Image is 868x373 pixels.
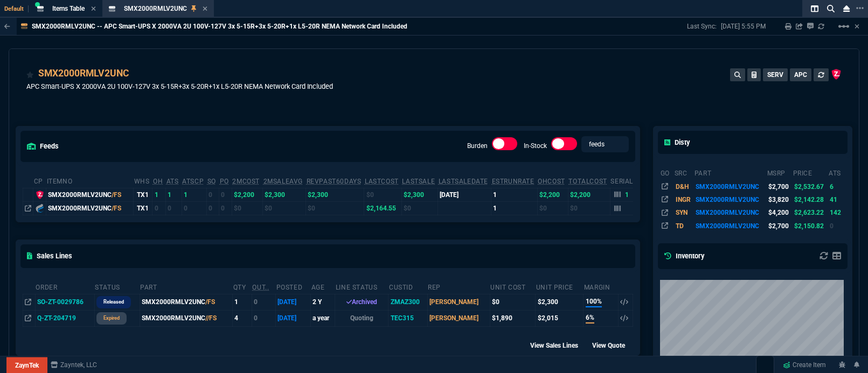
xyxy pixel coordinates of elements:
[694,180,767,193] td: SMX2000RMLV2UNC
[568,178,607,185] abbr: Total Cost of Units on Hand
[232,178,260,185] abbr: Avg cost of all PO invoices for 2 months
[232,188,262,201] td: $2,200
[207,178,216,185] abbr: Total units on open Sales Orders
[823,2,839,15] nx-icon: Search
[839,2,854,15] nx-icon: Close Workbench
[47,360,100,370] a: msbcCompanyName
[388,294,427,310] td: ZMAZ300
[220,178,229,185] abbr: Total units on open Purchase Orders
[388,279,427,294] th: CustId
[536,294,584,310] td: $2,300
[674,193,694,206] td: INGR
[27,251,72,261] h5: Sales Lines
[537,188,568,201] td: $2,200
[568,201,610,215] td: $0
[38,66,129,80] a: SMX2000RMLV2UNC
[48,203,131,213] div: SMX2000RMLV2UNC
[790,68,811,81] button: APC
[182,201,207,215] td: 0
[439,178,488,185] abbr: The date of the last SO Inv price. No time limit. (ignore zeros)
[793,206,829,219] td: $2,623.22
[793,180,829,193] td: $2,532.67
[694,165,767,180] th: part
[837,20,850,33] mat-icon: Example home icon
[311,294,335,310] td: 2 Y
[536,279,584,294] th: Unit Price
[538,178,565,185] abbr: Avg Cost of Inventory on-hand
[219,201,232,215] td: 0
[252,284,269,291] abbr: Outstanding (To Ship)
[674,165,694,180] th: src
[335,279,388,294] th: Line Status
[112,191,121,199] span: /FS
[207,188,219,201] td: 0
[4,23,10,30] nx-icon: Back to Table
[166,201,182,215] td: 0
[233,279,252,294] th: QTY
[152,201,166,215] td: 0
[767,220,793,233] td: $2,700
[337,313,387,323] p: Quoting
[203,5,207,13] nx-icon: Close Tab
[252,310,275,326] td: 0
[233,310,252,326] td: 4
[537,201,568,215] td: $0
[134,201,152,215] td: TX1
[856,3,864,13] nx-icon: Open New Tab
[232,201,262,215] td: $0
[492,297,533,307] div: $0
[584,279,619,294] th: Margin
[94,279,140,294] th: Status
[140,294,232,310] td: SMX2000RMLV2UNC
[25,205,31,212] nx-icon: Open In Opposite Panel
[307,178,362,185] abbr: Total revenue past 60 days
[124,5,187,12] span: SMX2000RMLV2UNC
[52,5,85,12] span: Items Table
[401,188,438,201] td: $2,300
[674,180,694,193] td: D&H
[263,188,306,201] td: $2,300
[438,188,491,201] td: [DATE]
[491,201,538,215] td: 1
[219,188,232,201] td: 0
[402,178,435,185] abbr: The last SO Inv price. No time limit. (ignore zeros)
[536,310,584,326] td: $2,015
[140,279,232,294] th: Part
[660,165,674,180] th: go
[767,206,793,219] td: $4,200
[25,314,31,322] nx-icon: Open In Opposite Panel
[134,173,152,188] th: WHS
[26,81,333,92] p: APC Smart-UPS X 2000VA 2U 100V-127V 3x 5-15R+3x 5-20R+1x L5-20R NEMA Network Card Included
[26,66,34,81] div: Add to Watchlist
[205,298,215,306] span: /FS
[134,188,152,201] td: TX1
[828,165,845,180] th: ats
[586,313,594,323] span: 6%
[427,310,490,326] td: [PERSON_NAME]
[828,180,845,193] td: 6
[311,279,335,294] th: age
[152,188,166,201] td: 1
[388,310,427,326] td: TEC315
[660,206,845,219] tr: THIS APC SMART-UPS IS DESIGNED FOR IT MANAGERS OR NETWORK ADMINISTRATORS TO MAIN
[91,5,96,13] nx-icon: Close Tab
[524,142,547,150] label: In-Stock
[767,193,793,206] td: $3,820
[207,201,219,215] td: 0
[35,310,94,326] td: Q-ZT-204719
[793,193,829,206] td: $2,142.28
[263,201,306,215] td: $0
[793,220,829,233] td: $2,150.82
[721,22,766,31] p: [DATE] 5:55 PM
[337,297,387,307] div: Archived
[252,294,275,310] td: 0
[660,193,845,206] tr: SMART-UPS X 2000VA RT 100-127V NEMA 5-20R 7OUT WITH NETWORK CARD
[27,141,59,151] h5: feeds
[112,205,121,212] span: /FS
[103,298,124,306] p: Released
[306,188,364,201] td: $2,300
[492,313,533,323] div: $1,890
[427,294,490,310] td: [PERSON_NAME]
[828,193,845,206] td: 41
